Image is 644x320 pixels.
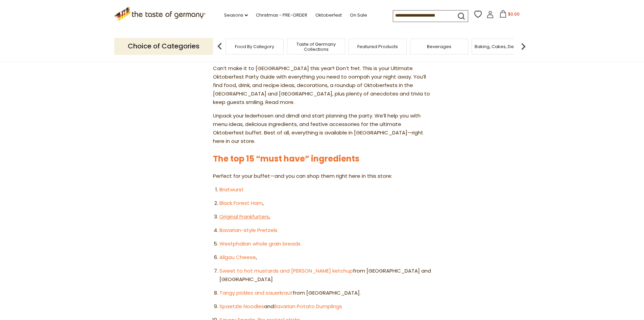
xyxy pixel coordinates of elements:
a: Original Frankfurters [219,213,269,220]
img: next arrow [517,40,530,53]
a: On Sale [350,12,367,19]
a: Allgau Cheese [219,254,256,261]
a: Oktoberfest [315,12,342,19]
p: Can’t make it to [GEOGRAPHIC_DATA] this year? Don’t fret. This is your Ultimate Oktoberfest Party... [213,64,431,107]
a: Tangy pickles and sauerkraut [219,289,293,296]
li: from [GEOGRAPHIC_DATA]. [219,289,431,297]
li: , [219,213,431,221]
a: Spaetzle Noodles [219,303,264,310]
a: Beverages [427,44,451,49]
a: Sweet to hot mustards and [PERSON_NAME] ketchup [219,267,353,274]
a: Bavarian-style Pretzels [219,227,278,234]
li: from [GEOGRAPHIC_DATA] and [GEOGRAPHIC_DATA] [219,267,431,284]
a: Christmas - PRE-ORDER [256,12,307,19]
img: previous arrow [213,40,226,53]
a: Seasons [224,12,248,19]
p: Unpack your lederhosen and dirndl and start planning the party. We’ll help you with menu ideas, d... [213,112,431,146]
span: $0.00 [508,11,520,17]
a: Westphalian whole grain breads [219,240,301,247]
a: Featured Products [357,44,398,49]
a: Bratwurst [219,186,244,193]
p: Choice of Categories [114,38,213,55]
p: Perfect for your buffet—and you can shop them right here in this store: [213,172,431,180]
a: Black Forest Ham [219,199,263,207]
li: , [219,253,431,262]
a: Bavarian Potato Dumplings [274,303,342,310]
button: $0.00 [495,10,524,20]
a: Food By Category [235,44,274,49]
li: and [219,302,431,311]
a: The top 15 “must have” ingredients [213,153,359,164]
a: Taste of Germany Collections [289,42,343,52]
li: , [219,199,431,208]
a: Baking, Cakes, Desserts [475,44,527,49]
